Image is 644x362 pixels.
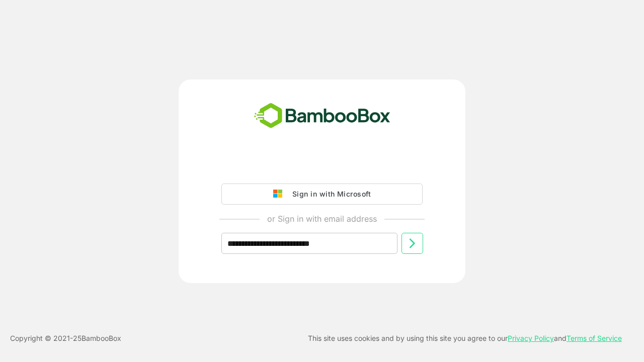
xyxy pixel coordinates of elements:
[10,332,121,344] p: Copyright © 2021- 25 BambooBox
[308,332,622,344] p: This site uses cookies and by using this site you agree to our and
[221,184,423,205] button: Sign in with Microsoft
[508,334,554,342] a: Privacy Policy
[567,334,622,342] a: Terms of Service
[249,100,396,133] img: bamboobox
[287,188,371,201] div: Sign in with Microsoft
[267,213,377,225] p: or Sign in with email address
[273,190,287,199] img: google
[216,155,428,177] iframe: Sign in with Google Button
